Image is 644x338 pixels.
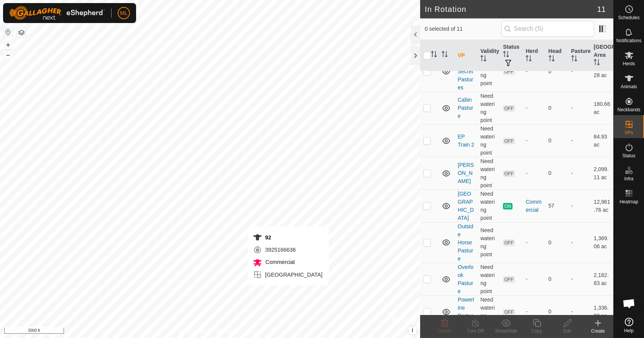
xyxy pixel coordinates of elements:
img: Gallagher Logo [9,6,105,20]
span: Notifications [616,38,641,43]
td: - [568,222,591,263]
a: Privacy Policy [180,328,209,335]
span: Schedules [618,15,639,20]
th: Herd [522,40,545,71]
div: Commercial [526,198,542,214]
div: 3925166636 [253,245,323,254]
span: ON [503,203,512,209]
a: Overlook Pasture [458,264,473,294]
span: Herds [623,61,635,66]
button: i [408,326,417,335]
td: 1,369.06 ac [591,222,613,263]
th: Status [500,40,522,71]
td: - [568,295,591,328]
a: Help [614,315,644,336]
a: [PERSON_NAME] [458,162,474,184]
td: 2,099.11 ac [591,157,613,190]
span: Infra [624,176,633,181]
span: OFF [503,309,514,315]
p-sorticon: Activate to sort [503,52,509,58]
span: OFF [503,276,514,283]
a: EP Train 2 [458,134,474,148]
span: i [412,327,413,333]
input: Search (S) [501,21,594,37]
span: VPs [624,130,633,135]
th: [GEOGRAPHIC_DATA] Area [591,40,613,71]
span: OFF [503,239,514,246]
td: Need watering point [477,124,500,157]
div: - [526,68,542,76]
th: Validity [477,40,500,71]
div: 92 [253,233,323,242]
td: - [568,157,591,190]
div: [GEOGRAPHIC_DATA] [253,270,323,279]
td: 57 [545,190,568,222]
span: 11 [597,3,606,15]
a: Outside Horse Pasture [458,223,473,262]
a: Cabin Pasture [458,97,473,119]
h2: In Rotation [425,5,597,14]
span: ML [120,9,127,17]
td: Need watering point [477,222,500,263]
div: - [526,137,542,145]
td: Need watering point [477,51,500,92]
span: Delete [438,328,452,334]
a: Powerline Pasture [458,297,474,327]
span: Heatmap [619,200,638,204]
th: Head [545,40,568,71]
div: Show/Hide [491,328,521,335]
td: - [568,92,591,124]
td: 0 [545,263,568,295]
p-sorticon: Activate to sort [549,56,555,63]
p-sorticon: Activate to sort [526,56,532,63]
div: Copy [521,328,552,335]
td: Need watering point [477,157,500,190]
p-sorticon: Activate to sort [431,52,437,58]
td: Need watering point [477,295,500,328]
div: Turn Off [460,328,491,335]
span: Status [622,153,635,158]
td: 0 [545,157,568,190]
span: OFF [503,105,514,112]
span: Neckbands [617,107,640,112]
div: - [526,104,542,112]
p-sorticon: Activate to sort [571,56,577,63]
td: 4,001.28 ac [591,51,613,92]
span: 0 selected of 11 [425,25,501,33]
a: [GEOGRAPHIC_DATA] [458,191,474,221]
button: Map Layers [17,28,26,37]
td: 0 [545,51,568,92]
th: VP [455,40,477,71]
div: Open chat [618,292,641,315]
button: – [3,50,13,59]
div: - [526,169,542,177]
td: - [568,51,591,92]
p-sorticon: Activate to sort [480,56,486,63]
td: 84.93 ac [591,124,613,157]
td: Need watering point [477,92,500,124]
td: - [568,124,591,157]
td: 12,961.76 ac [591,190,613,222]
a: Big and Secret Pastures [458,52,473,91]
span: OFF [503,138,514,144]
td: 0 [545,124,568,157]
div: - [526,239,542,247]
span: OFF [503,170,514,177]
div: - [526,275,542,283]
div: Edit [552,328,583,335]
th: Pasture [568,40,591,71]
td: 0 [545,222,568,263]
p-sorticon: Activate to sort [442,52,448,58]
span: Animals [621,84,637,89]
div: - [526,308,542,316]
div: Create [583,328,613,335]
p-sorticon: Activate to sort [594,60,600,66]
td: 180.66 ac [591,92,613,124]
td: 2,182.83 ac [591,263,613,295]
span: Help [624,328,634,333]
td: 0 [545,295,568,328]
span: OFF [503,68,514,75]
button: Reset Map [3,28,13,37]
td: - [568,190,591,222]
td: Need watering point [477,190,500,222]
